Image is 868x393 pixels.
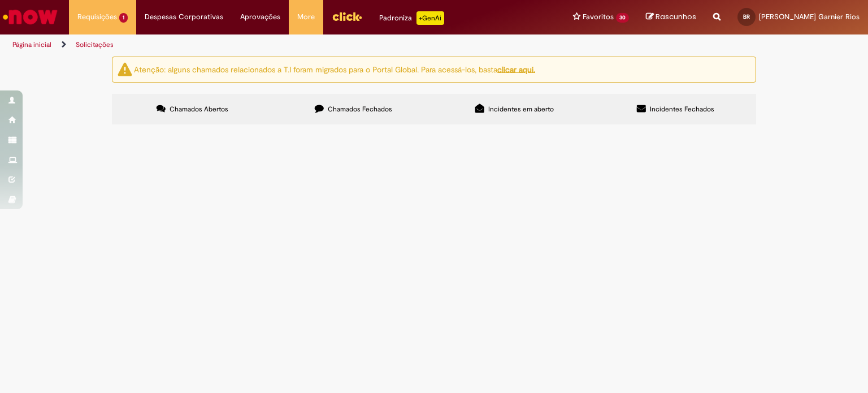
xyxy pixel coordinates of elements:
a: clicar aqui. [497,64,535,74]
span: 1 [119,13,128,23]
span: BR [743,13,750,20]
a: Página inicial [12,40,51,49]
span: Chamados Fechados [328,105,392,114]
p: +GenAi [416,11,444,25]
span: Despesas Corporativas [145,11,223,23]
img: ServiceNow [1,6,59,28]
span: Favoritos [583,11,614,23]
img: click_logo_yellow_360x200.png [332,8,362,25]
span: More [297,11,315,23]
span: Incidentes em aberto [488,105,554,114]
div: Padroniza [379,11,444,25]
span: Rascunhos [656,11,696,22]
span: [PERSON_NAME] Garnier Rios [759,12,860,21]
span: Requisições [77,11,117,23]
span: Aprovações [240,11,280,23]
span: 30 [616,13,629,23]
a: Solicitações [76,40,114,49]
a: Rascunhos [646,12,696,23]
ul: Trilhas de página [8,34,570,55]
span: Incidentes Fechados [650,105,714,114]
span: Chamados Abertos [170,105,228,114]
ng-bind-html: Atenção: alguns chamados relacionados a T.I foram migrados para o Portal Global. Para acessá-los,... [134,64,535,74]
